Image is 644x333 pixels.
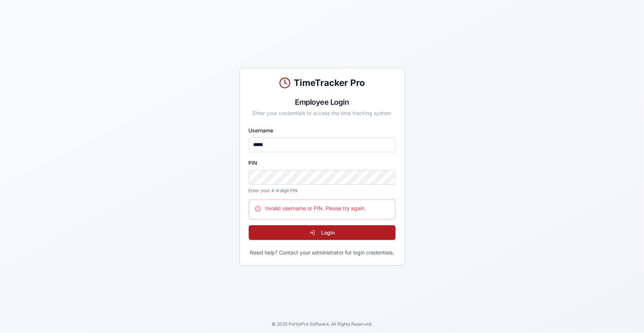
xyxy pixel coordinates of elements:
p: Enter your 4-8 digit PIN [249,188,396,194]
div: Employee Login [249,97,396,107]
div: Enter your credentials to access the time tracking system [249,110,396,117]
label: PIN [249,160,258,166]
div: Invalid username or PIN. Please try again. [255,205,389,212]
button: Login [249,225,396,240]
p: Need help? Contact your administrator for login credentials. [249,249,396,256]
label: Username [249,127,273,133]
p: © 2025 PortalPro Software. All Rights Reserved. [6,321,638,327]
h1: TimeTracker Pro [294,77,365,89]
